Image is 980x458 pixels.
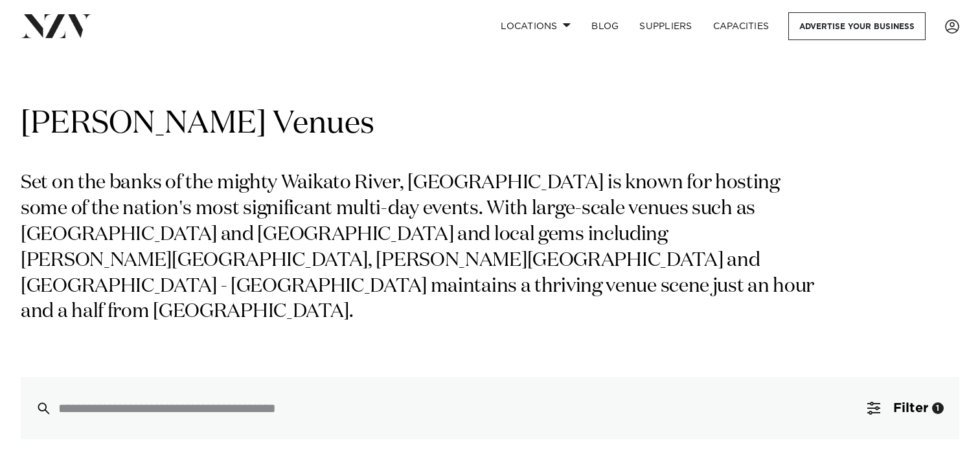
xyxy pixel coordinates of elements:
a: Advertise your business [788,12,926,40]
p: Set on the banks of the mighty Waikato River, [GEOGRAPHIC_DATA] is known for hosting some of the ... [21,171,821,325]
span: Filter [893,402,928,415]
a: SUPPLIERS [629,12,702,40]
h1: [PERSON_NAME] Venues [21,104,959,145]
a: BLOG [581,12,629,40]
div: 1 [932,402,944,414]
a: Capacities [703,12,780,40]
a: Locations [490,12,581,40]
img: nzv-logo.png [21,14,91,38]
button: Filter1 [852,377,959,439]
